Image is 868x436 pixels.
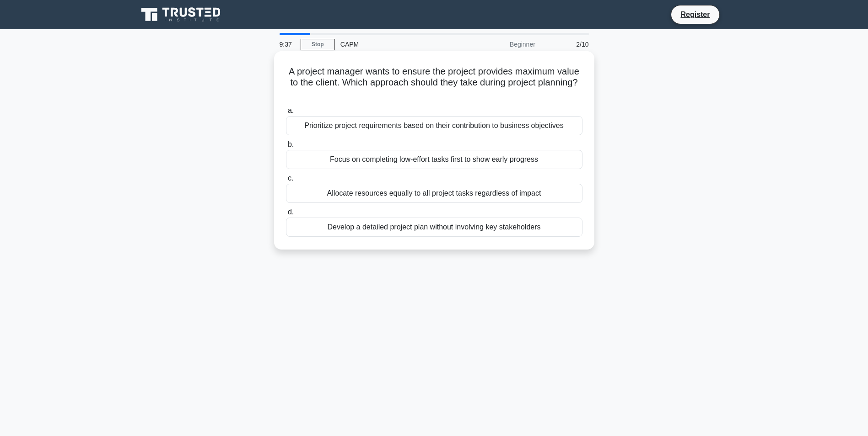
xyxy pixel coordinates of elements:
[288,140,294,148] span: b.
[461,35,541,53] div: Beginner
[335,35,461,53] div: CAPM
[541,35,594,53] div: 2/10
[288,106,294,114] span: a.
[288,208,294,216] span: d.
[285,66,583,100] h5: A project manager wants to ensure the project provides maximum value to the client. Which approac...
[286,218,582,237] div: Develop a detailed project plan without involving key stakeholders
[286,116,582,135] div: Prioritize project requirements based on their contribution to business objectives
[286,184,582,203] div: Allocate resources equally to all project tasks regardless of impact
[288,174,293,182] span: c.
[675,9,715,20] a: Register
[274,35,301,53] div: 9:37
[301,39,335,50] a: Stop
[286,150,582,169] div: Focus on completing low-effort tasks first to show early progress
